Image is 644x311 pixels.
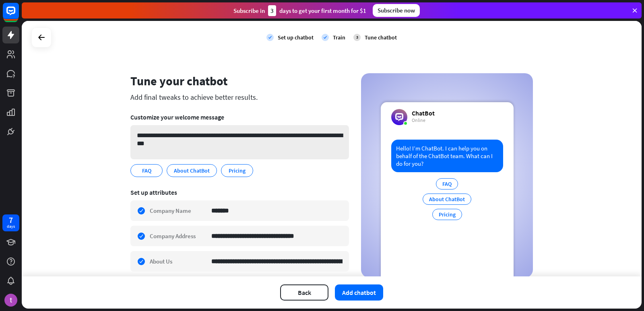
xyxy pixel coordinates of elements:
span: FAQ [141,166,152,175]
div: Subscribe now [373,4,420,17]
div: Tune chatbot [365,34,397,41]
div: FAQ [436,178,458,189]
span: About ChatBot [173,166,211,175]
div: Customize your welcome message [130,113,349,121]
div: ChatBot [412,109,435,117]
div: Add final tweaks to achieve better results. [130,93,349,102]
span: Pricing [228,166,246,175]
button: Open LiveChat chat widget [6,3,31,27]
div: Set up chatbot [278,34,314,41]
a: 7 days [2,214,19,231]
div: Online [412,117,435,124]
div: 3 [268,5,276,16]
div: Train [333,34,345,41]
div: Set up attributes [130,188,349,196]
div: Tune your chatbot [130,73,349,89]
div: 7 [9,216,13,224]
div: days [7,224,15,229]
div: Hello! I’m ChatBot. I can help you on behalf of the ChatBot team. What can I do for you? [391,140,503,172]
div: About ChatBot [423,194,471,205]
div: 3 [353,34,361,41]
i: check [322,34,329,41]
button: Add chatbot [335,284,383,301]
button: Back [280,284,328,301]
i: check [266,34,274,41]
div: Subscribe in days to get your first month for $1 [233,5,366,16]
div: Pricing [432,209,462,220]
